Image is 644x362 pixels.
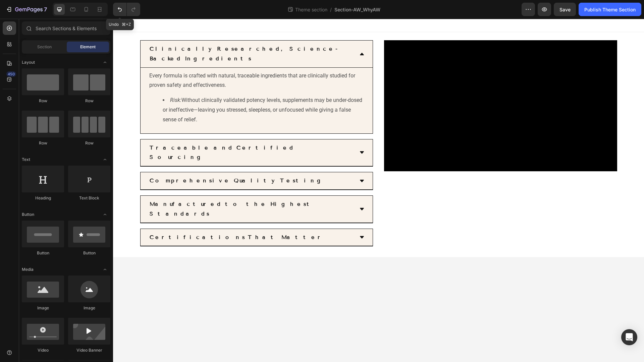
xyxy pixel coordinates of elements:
[113,19,644,362] iframe: Design area
[621,329,637,345] div: Open Intercom Messenger
[22,347,64,353] div: Video
[68,347,110,353] div: Video Banner
[584,6,636,13] div: Publish Theme Section
[22,59,35,65] span: Layout
[330,6,332,13] span: /
[100,264,110,275] span: Toggle open
[22,195,64,201] div: Heading
[22,212,34,218] span: Button
[579,3,641,16] button: Publish Theme Section
[100,209,110,220] span: Toggle open
[68,305,110,311] div: Image
[100,57,110,68] span: Toggle open
[22,98,64,104] div: Row
[100,154,110,165] span: Toggle open
[22,250,64,256] div: Button
[334,6,380,13] span: Section-AW_WhyAW
[554,3,576,16] button: Save
[559,7,571,12] span: Save
[6,71,16,77] div: 450
[68,140,110,146] div: Row
[271,21,504,153] iframe: Video
[22,305,64,311] div: Image
[113,3,140,16] div: Undo/Redo
[22,157,30,163] span: Text
[68,195,110,201] div: Text Block
[3,3,50,16] button: 7
[22,21,110,35] input: Search Sections & Elements
[37,44,52,50] span: Section
[22,266,34,273] span: Media
[80,44,96,50] span: Element
[294,6,329,13] span: Theme section
[68,98,110,104] div: Row
[22,140,64,146] div: Row
[68,250,110,256] div: Button
[44,5,47,13] p: 7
